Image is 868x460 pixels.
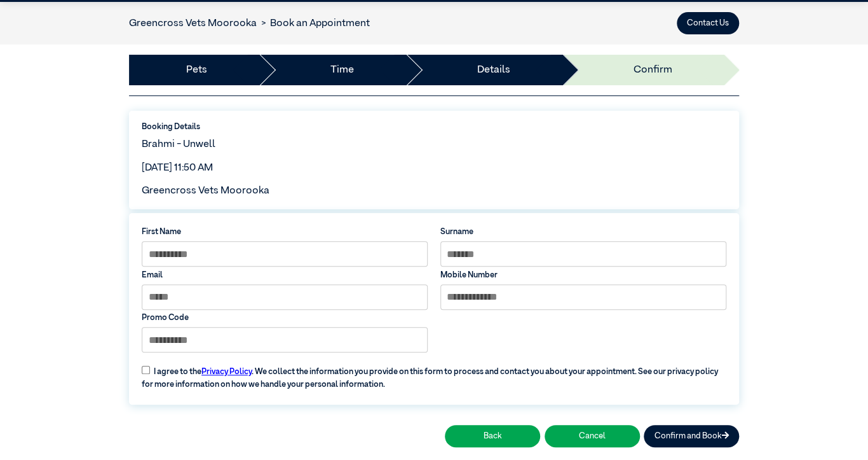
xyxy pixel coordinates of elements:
[186,62,207,78] a: Pets
[477,62,510,78] a: Details
[142,186,269,196] span: Greencross Vets Moorooka
[201,368,252,376] a: Privacy Policy
[545,425,640,447] button: Cancel
[644,425,739,447] button: Confirm and Book
[445,425,540,447] button: Back
[330,62,354,78] a: Time
[142,121,726,133] label: Booking Details
[142,163,213,173] span: [DATE] 11:50 AM
[142,226,428,238] label: First Name
[142,139,215,150] span: Brahmi - Unwell
[142,269,428,281] label: Email
[129,16,370,31] nav: breadcrumb
[135,358,732,391] label: I agree to the . We collect the information you provide on this form to process and contact you a...
[129,18,257,29] a: Greencross Vets Moorooka
[440,269,726,281] label: Mobile Number
[142,312,428,324] label: Promo Code
[257,16,370,31] li: Book an Appointment
[677,12,739,34] button: Contact Us
[440,226,726,238] label: Surname
[142,366,150,374] input: I agree to thePrivacy Policy. We collect the information you provide on this form to process and ...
